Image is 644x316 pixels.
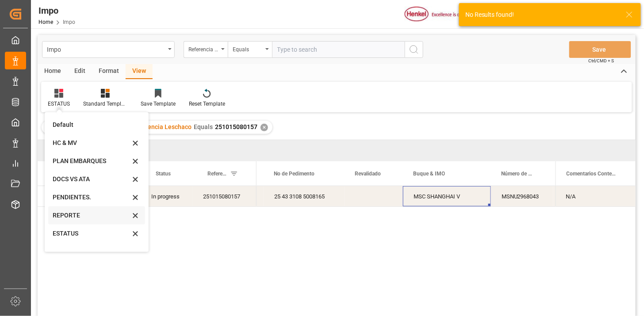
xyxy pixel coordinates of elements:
div: MSC SHANGHAI V [403,186,491,206]
div: ✕ [261,124,268,131]
div: Impo [38,4,75,17]
span: Equals [194,123,213,130]
div: No Results found! [465,10,617,19]
div: PLAN EMBARQUES [53,156,130,166]
div: In progress [141,186,192,206]
div: PENDIENTES. [53,193,130,202]
div: Equals [233,43,263,53]
div: Standard Templates [83,100,127,108]
span: Referencia Leschaco [132,123,192,130]
div: ESTATUS [53,229,130,238]
span: Referencia Leschaco [207,171,226,177]
span: Número de Contenedor [501,171,534,177]
div: N/A [556,186,636,206]
div: DOCS VS ATA [53,175,130,184]
div: 251015080157 [192,186,257,206]
div: ESTATUS [48,100,70,108]
div: Home [38,64,68,79]
button: open menu [184,41,228,58]
div: MSNU2968043 [491,186,553,206]
div: Format [92,64,126,79]
button: Save [569,41,631,58]
div: Press SPACE to select this row. [556,186,636,207]
div: Default [53,120,130,129]
button: search button [405,41,423,58]
span: Ctrl/CMD + S [589,57,614,64]
span: 251015080157 [215,123,257,130]
div: Reset Template [189,100,225,108]
span: Revalidado [355,171,381,177]
a: Home [38,19,53,25]
div: 4578327066 [553,186,613,206]
span: Status [156,171,171,177]
span: Buque & IMO [413,171,445,177]
div: View [126,64,153,79]
button: open menu [42,41,175,58]
div: HC & MV [53,138,130,148]
button: open menu [228,41,272,58]
span: Comentarios Contenedor [567,171,617,177]
img: Henkel%20logo.jpg_1689854090.jpg [405,7,479,22]
div: REPORTE [53,211,130,220]
div: Impo [47,43,165,54]
div: 25 43 3108 5008165 [264,186,345,206]
div: Edit [68,64,92,79]
span: No de Pedimento [274,171,314,177]
div: Press SPACE to select this row. [38,186,257,207]
div: ENTREGAS [53,247,130,256]
input: Type to search [272,41,405,58]
div: Save Template [141,100,176,108]
div: Referencia Leschaco [188,43,218,53]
